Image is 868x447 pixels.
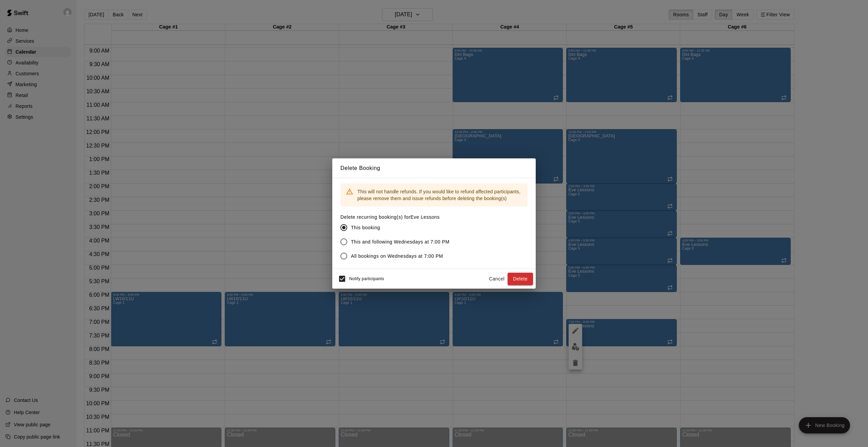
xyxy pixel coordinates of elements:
[486,273,508,285] button: Cancel
[340,214,455,220] label: Delete recurring booking(s) for Eve Lessons
[351,224,380,231] span: This booking
[349,277,384,281] span: Notify participants
[351,238,450,246] span: This and following Wednesdays at 7:00 PM
[351,253,443,260] span: All bookings on Wednesdays at 7:00 PM
[508,273,533,285] button: Delete
[357,186,522,205] div: This will not handle refunds. If you would like to refund affected participants, please remove th...
[332,158,536,178] h2: Delete Booking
